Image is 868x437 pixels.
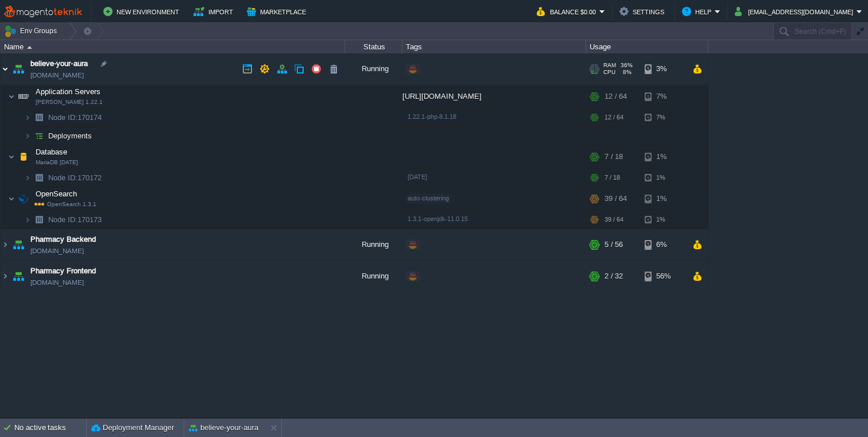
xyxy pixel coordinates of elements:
img: AMDAwAAAACH5BAEAAAAALAAAAAABAAEAAAICRAEAOw== [8,85,15,108]
img: AMDAwAAAACH5BAEAAAAALAAAAAABAAEAAAICRAEAOw== [31,211,47,229]
img: AMDAwAAAACH5BAEAAAAALAAAAAABAAEAAAICRAEAOw== [10,261,26,292]
button: Import [193,5,237,18]
span: Node ID: [48,173,77,182]
div: Tags [403,40,586,53]
div: 1% [645,211,682,229]
div: 7 / 18 [604,169,620,187]
a: OpenSearchOpenSearch 1.3.1 [34,190,79,198]
button: [EMAIL_ADDRESS][DOMAIN_NAME] [735,5,857,18]
img: AMDAwAAAACH5BAEAAAAALAAAAAABAAEAAAICRAEAOw== [1,53,10,84]
a: Node ID:170174 [47,113,103,122]
span: OpenSearch 1.3.1 [34,201,96,207]
div: Usage [587,40,708,53]
a: Application Servers[PERSON_NAME] 1.22.1 [34,87,102,96]
img: AMDAwAAAACH5BAEAAAAALAAAAAABAAEAAAICRAEAOw== [8,145,15,168]
button: Deployment Manager [91,422,174,434]
div: 3% [645,53,682,84]
a: [DOMAIN_NAME] [30,69,84,81]
div: 6% [645,229,682,260]
div: Name [1,40,344,53]
div: [URL][DOMAIN_NAME] [402,85,586,108]
span: auto-clustering [408,195,449,202]
span: Node ID: [48,215,77,224]
img: AMDAwAAAACH5BAEAAAAALAAAAAABAAEAAAICRAEAOw== [1,229,10,260]
span: 1.3.1-openjdk-11.0.15 [408,215,468,222]
a: Node ID:170173 [47,215,103,225]
img: AMDAwAAAACH5BAEAAAAALAAAAAABAAEAAAICRAEAOw== [10,53,26,84]
div: 39 / 64 [604,211,623,229]
a: Pharmacy Backend [30,234,96,245]
div: 12 / 64 [604,109,623,126]
div: 1% [645,145,682,168]
img: AMDAwAAAACH5BAEAAAAALAAAAAABAAEAAAICRAEAOw== [24,127,31,145]
span: [DATE] [408,173,427,180]
img: AMDAwAAAACH5BAEAAAAALAAAAAABAAEAAAICRAEAOw== [24,109,31,126]
div: Running [345,229,402,260]
span: MariaDB [DATE] [36,159,78,166]
img: MagentoTeknik [4,5,82,19]
img: AMDAwAAAACH5BAEAAAAALAAAAAABAAEAAAICRAEAOw== [15,187,32,210]
img: AMDAwAAAACH5BAEAAAAALAAAAAABAAEAAAICRAEAOw== [27,46,32,49]
a: [DOMAIN_NAME] [30,277,84,288]
a: Deployments [47,131,94,141]
div: 7% [645,109,682,126]
img: AMDAwAAAACH5BAEAAAAALAAAAAABAAEAAAICRAEAOw== [15,85,32,108]
a: DatabaseMariaDB [DATE] [34,148,69,156]
a: believe-your-aura [30,58,88,69]
a: Node ID:170172 [47,173,103,183]
div: 39 / 64 [604,187,627,210]
div: 7 / 18 [604,145,623,168]
button: Help [682,5,715,18]
span: 8% [620,69,631,76]
span: 170173 [47,215,103,225]
img: AMDAwAAAACH5BAEAAAAALAAAAAABAAEAAAICRAEAOw== [8,187,15,210]
span: Node ID: [48,113,77,122]
a: [DOMAIN_NAME] [30,245,84,257]
div: Status [346,40,402,53]
span: 170174 [47,113,103,122]
button: Settings [619,5,668,18]
span: Application Servers [34,87,102,96]
a: Pharmacy Frontend [30,265,96,277]
div: Running [345,261,402,292]
img: AMDAwAAAACH5BAEAAAAALAAAAAABAAEAAAICRAEAOw== [24,169,31,187]
img: AMDAwAAAACH5BAEAAAAALAAAAAABAAEAAAICRAEAOw== [15,145,32,168]
div: 2 / 32 [604,261,623,292]
span: [PERSON_NAME] 1.22.1 [36,99,103,106]
div: 1% [645,169,682,187]
img: AMDAwAAAACH5BAEAAAAALAAAAAABAAEAAAICRAEAOw== [1,261,10,292]
div: Running [345,53,402,84]
div: 56% [645,261,682,292]
div: 5 / 56 [604,229,623,260]
span: CPU [603,69,615,76]
span: OpenSearch [34,189,79,199]
button: Marketplace [247,5,309,18]
div: 1% [645,187,682,210]
div: 7% [645,85,682,108]
span: 36% [621,62,633,69]
div: 12 / 64 [604,85,627,108]
button: believe-your-aura [189,422,258,434]
img: AMDAwAAAACH5BAEAAAAALAAAAAABAAEAAAICRAEAOw== [24,211,31,229]
div: No active tasks [14,419,86,437]
button: Balance $0.00 [537,5,599,18]
span: RAM [603,62,616,69]
button: Env Groups [4,23,61,39]
img: AMDAwAAAACH5BAEAAAAALAAAAAABAAEAAAICRAEAOw== [31,169,47,187]
img: AMDAwAAAACH5BAEAAAAALAAAAAABAAEAAAICRAEAOw== [31,109,47,126]
span: Database [34,147,69,157]
img: AMDAwAAAACH5BAEAAAAALAAAAAABAAEAAAICRAEAOw== [10,229,26,260]
img: AMDAwAAAACH5BAEAAAAALAAAAAABAAEAAAICRAEAOw== [31,127,47,145]
button: New Environment [103,5,183,18]
span: 170172 [47,173,103,183]
span: 1.22.1-php-8.1.18 [408,113,456,120]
